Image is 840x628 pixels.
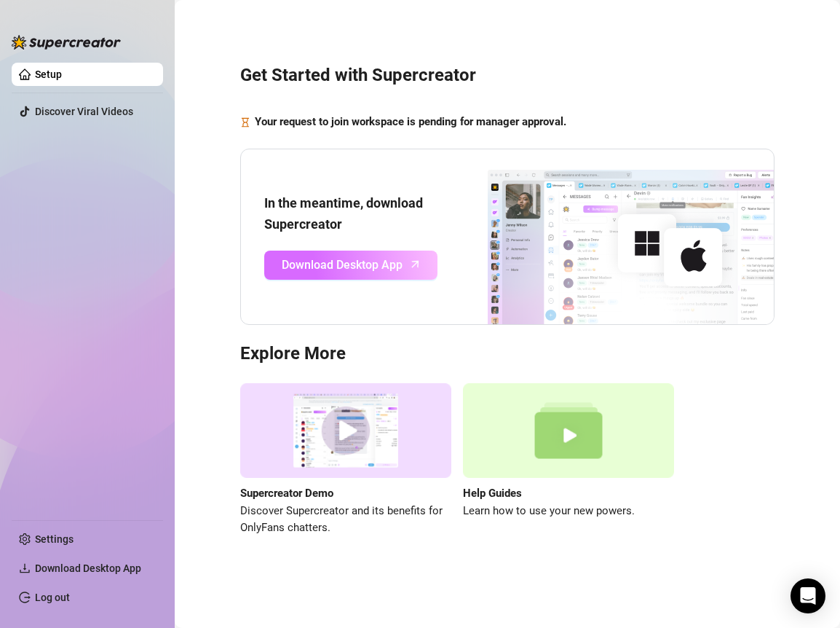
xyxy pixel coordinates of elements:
img: logo-BBDzfeDw.svg [12,35,121,50]
span: hourglass [240,114,250,131]
a: Download Desktop Apparrow-up [264,251,437,280]
a: Supercreator DemoDiscover Supercreator and its benefits for OnlyFans chatters. [240,383,451,537]
a: Discover Viral Videos [35,106,133,117]
img: download app [437,149,774,324]
span: Discover Supercreator and its benefits for OnlyFans chatters. [240,503,451,537]
span: Learn how to use your new powers. [463,503,674,520]
span: arrow-up [407,256,424,272]
img: supercreator demo [240,383,451,479]
h3: Get Started with Supercreator [240,64,774,87]
a: Log out [35,592,70,603]
div: Open Intercom Messenger [791,578,825,613]
img: help guides [463,383,674,479]
h3: Explore More [240,342,774,366]
strong: Help Guides [463,487,522,500]
a: Settings [35,533,74,545]
a: Help GuidesLearn how to use your new powers. [463,383,674,537]
span: Download Desktop App [35,562,141,574]
span: Download Desktop App [282,256,403,274]
strong: In the meantime, download Supercreator [264,195,423,231]
span: download [19,562,31,574]
strong: Your request to join workspace is pending for manager approval. [255,115,566,128]
strong: Supercreator Demo [240,487,333,500]
a: Setup [35,68,62,80]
